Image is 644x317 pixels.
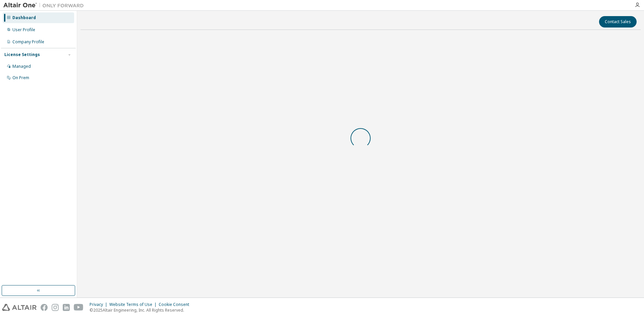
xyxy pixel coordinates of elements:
div: License Settings [4,52,40,57]
img: facebook.svg [41,304,48,311]
img: altair_logo.svg [2,304,37,311]
div: User Profile [12,27,35,33]
div: Privacy [90,302,109,307]
div: Cookie Consent [159,302,193,307]
img: instagram.svg [52,304,59,311]
div: On Prem [12,75,29,81]
div: Managed [12,64,31,69]
img: youtube.svg [74,304,84,311]
img: Altair One [3,2,87,9]
div: Company Profile [12,39,44,45]
p: © 2025 Altair Engineering, Inc. All Rights Reserved. [90,307,193,313]
img: linkedin.svg [63,304,70,311]
div: Website Terms of Use [109,302,159,307]
button: Contact Sales [599,16,637,28]
div: Dashboard [12,15,36,20]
